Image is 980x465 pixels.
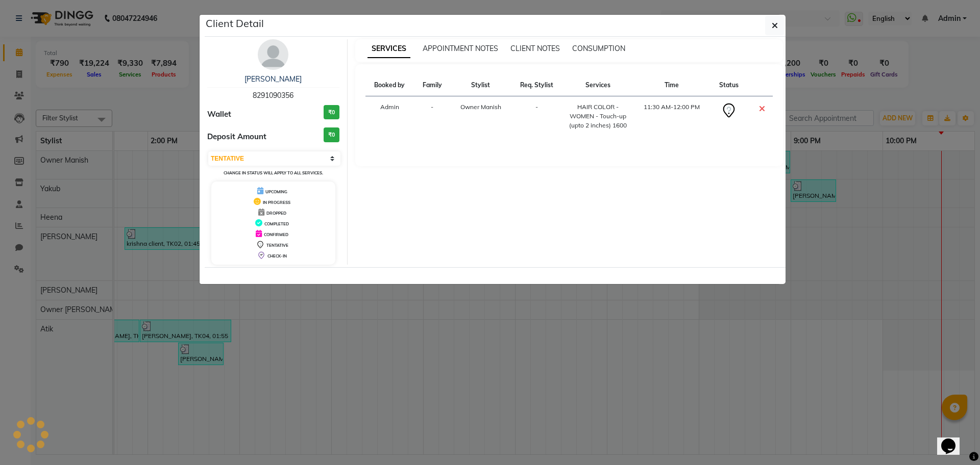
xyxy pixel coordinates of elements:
[253,91,293,100] span: 8291090356
[265,189,287,194] span: UPCOMING
[266,243,288,248] span: TENTATIVE
[264,232,288,237] span: CONFIRMED
[224,170,323,175] small: Change in status will apply to all services.
[510,44,560,53] span: CLIENT NOTES
[511,74,563,96] th: Req. Stylist
[263,200,290,205] span: IN PROGRESS
[266,211,286,216] span: DROPPED
[511,96,563,137] td: -
[258,39,288,70] img: avatar
[450,74,511,96] th: Stylist
[324,105,339,120] h3: ₹0
[633,96,711,137] td: 11:30 AM-12:00 PM
[572,44,625,53] span: CONSUMPTION
[569,102,627,130] div: HAIR COLOR - WOMEN - Touch-up (upto 2 inches) 1600
[207,131,266,143] span: Deposit Amount
[365,74,414,96] th: Booked by
[414,74,450,96] th: Family
[324,127,339,142] h3: ₹0
[207,109,231,120] span: Wallet
[367,40,410,58] span: SERVICES
[267,253,287,259] span: CHECK-IN
[423,44,498,53] span: APPOINTMENT NOTES
[937,424,970,455] iframe: chat widget
[264,221,289,226] span: COMPLETED
[563,74,633,96] th: Services
[633,74,711,96] th: Time
[414,96,450,137] td: -
[244,74,302,84] a: [PERSON_NAME]
[206,16,264,31] h5: Client Detail
[365,96,414,137] td: Admin
[711,74,747,96] th: Status
[460,103,501,111] span: Owner Manish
